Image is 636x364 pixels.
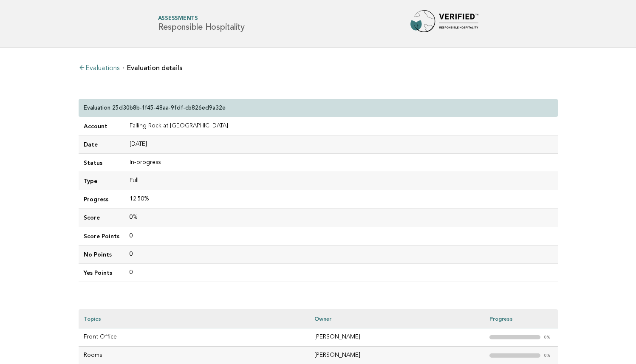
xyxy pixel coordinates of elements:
td: 0% [124,209,558,227]
span: Assessments [158,16,245,22]
img: Forbes Travel Guide [410,10,478,37]
th: Owner [309,309,484,328]
td: [PERSON_NAME] [309,328,484,347]
td: Date [79,135,124,154]
a: Evaluations [79,65,119,72]
td: In-progress [124,154,558,172]
td: 0 [124,227,558,245]
td: 0 [124,245,558,263]
td: No Points [79,245,124,263]
p: Evaluation 25d30b8b-ff45-48aa-9fdf-cb826ed9a32e [84,104,226,112]
li: Evaluation details [123,65,182,71]
td: 12.50% [124,190,558,209]
em: 0% [544,335,551,340]
td: Score Points [79,227,124,245]
td: [DATE] [124,135,558,154]
td: 0 [124,263,558,282]
th: Topics [79,309,309,328]
td: Full [124,172,558,190]
th: Progress [484,309,558,328]
td: Falling Rock at [GEOGRAPHIC_DATA] [124,117,558,135]
td: Progress [79,190,124,209]
td: Front Office [79,328,309,347]
td: Account [79,117,124,135]
em: 0% [544,353,551,358]
td: Score [79,209,124,227]
td: Status [79,154,124,172]
td: Type [79,172,124,190]
h1: Responsible Hospitality [158,16,245,32]
td: Yes Points [79,263,124,282]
